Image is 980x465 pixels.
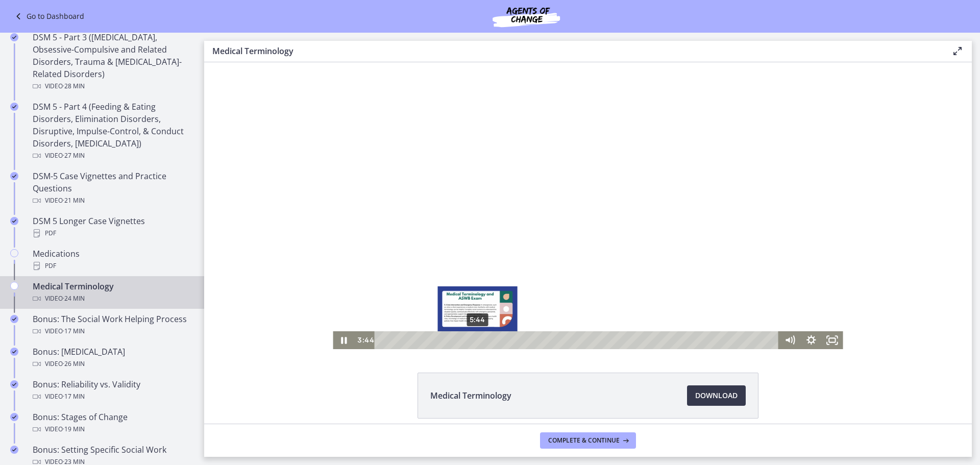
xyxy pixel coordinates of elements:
div: Video [33,80,192,92]
i: Completed [10,33,18,41]
span: · 19 min [63,423,85,435]
div: Video [33,292,192,305]
div: DSM 5 - Part 3 ([MEDICAL_DATA], Obsessive-Compulsive and Related Disorders, Trauma & [MEDICAL_DAT... [33,31,192,92]
a: Download [687,385,746,406]
i: Completed [10,380,18,388]
div: Video [33,325,192,337]
div: Video [33,194,192,207]
i: Completed [10,413,18,421]
div: Video [33,423,192,435]
i: Completed [10,348,18,356]
i: Completed [10,315,18,323]
div: DSM 5 - Part 4 (Feeding & Eating Disorders, Elimination Disorders, Disruptive, Impulse-Control, &... [33,101,192,162]
i: Completed [10,217,18,225]
span: · 28 min [63,80,85,92]
div: Video [33,390,192,403]
span: · 17 min [63,325,85,337]
div: Video [33,150,192,162]
span: · 27 min [63,150,85,162]
span: · 26 min [63,358,85,370]
button: Complete & continue [540,432,636,449]
div: Medications [33,248,192,272]
div: Video [33,358,192,370]
span: · 21 min [63,194,85,207]
span: Medical Terminology [430,389,511,402]
div: PDF [33,227,192,239]
i: Completed [10,172,18,180]
div: Bonus: The Social Work Helping Process [33,313,192,337]
img: Agents of Change [465,4,587,29]
h3: Medical Terminology [212,45,935,57]
div: PDF [33,260,192,272]
i: Completed [10,446,18,454]
span: Download [695,389,738,402]
div: Bonus: Reliability vs. Validity [33,378,192,403]
iframe: Video Lesson [204,62,972,349]
div: Bonus: [MEDICAL_DATA] [33,346,192,370]
i: Completed [10,103,18,111]
div: Bonus: Stages of Change [33,411,192,435]
button: Fullscreen [618,269,639,287]
div: DSM 5 Longer Case Vignettes [33,215,192,239]
button: Show settings menu [596,269,618,287]
button: Mute [575,269,597,287]
div: DSM-5 Case Vignettes and Practice Questions [33,170,192,207]
div: Medical Terminology [33,280,192,305]
span: Complete & continue [548,436,620,445]
span: · 24 min [63,292,85,305]
a: Go to Dashboard [12,10,84,22]
span: · 17 min [63,390,85,403]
